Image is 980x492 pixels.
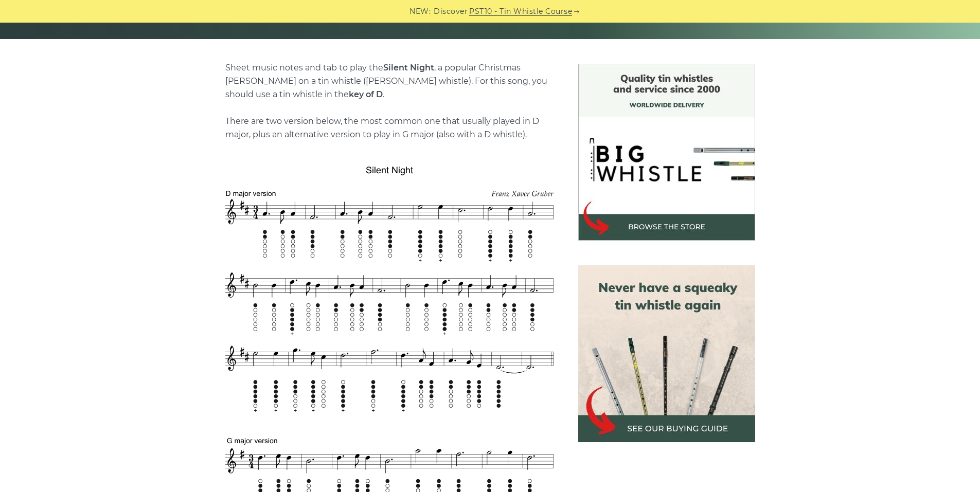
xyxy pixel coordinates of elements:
[578,64,755,241] img: BigWhistle Tin Whistle Store
[225,61,554,141] p: Sheet music notes and tab to play the , a popular Christmas [PERSON_NAME] on a tin whistle ([PERS...
[349,89,383,99] strong: key of D
[409,6,431,17] span: NEW:
[434,6,468,17] span: Discover
[469,6,572,17] a: PST10 - Tin Whistle Course
[383,63,434,72] strong: Silent Night
[578,265,755,442] img: tin whistle buying guide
